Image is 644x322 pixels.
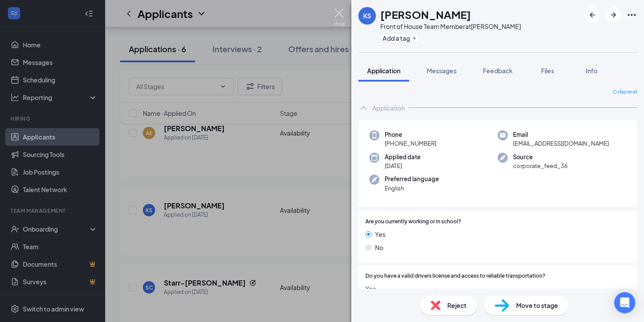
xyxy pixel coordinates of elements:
span: Do you have a valid drivers license and access to reliable transportation? [365,272,545,280]
span: [EMAIL_ADDRESS][DOMAIN_NAME] [513,139,609,148]
span: [PHONE_NUMBER] [385,139,436,148]
span: English [385,184,439,193]
span: No [375,243,383,252]
button: PlusAdd a tag [380,33,419,43]
button: ArrowRight [605,7,621,23]
span: Feedback [483,67,513,75]
span: Yes [375,229,386,239]
span: Preferred language [385,175,439,183]
div: Front of House Team Member at [PERSON_NAME] [380,22,521,31]
h1: [PERSON_NAME] [380,7,471,22]
svg: Ellipses [626,10,637,20]
span: Source [513,153,568,161]
div: Application [372,104,405,112]
span: Are you currently working or in school? [365,218,461,226]
span: Files [541,67,554,75]
span: Info [586,67,598,75]
span: Applied date [385,153,421,161]
span: Email [513,130,609,139]
button: ArrowLeftNew [584,7,600,23]
span: corporate_feed_36 [513,161,568,170]
svg: ArrowLeftNew [587,10,598,20]
svg: Plus [412,36,417,41]
span: Application [367,67,400,75]
div: Open Intercom Messenger [614,292,635,313]
svg: ChevronUp [358,103,369,113]
span: Reject [447,301,467,310]
span: Collapse all [613,89,637,96]
span: [DATE] [385,161,421,170]
span: Phone [385,130,436,139]
span: Yes [365,284,630,293]
div: KS [363,11,371,20]
span: Move to stage [516,301,558,310]
span: Messages [427,67,456,75]
svg: ArrowRight [608,10,619,20]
